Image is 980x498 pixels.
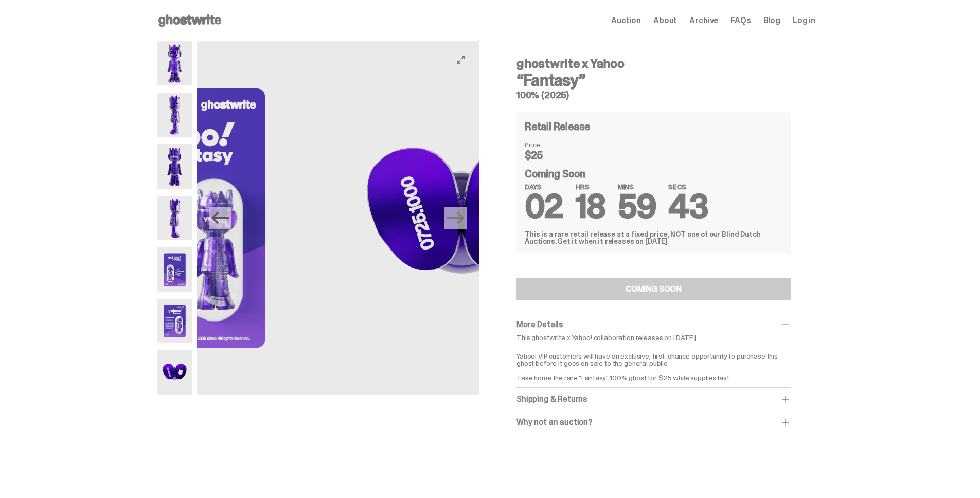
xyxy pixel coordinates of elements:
button: View full-screen [455,54,467,66]
span: MINS [618,183,656,190]
span: HRS [576,183,605,190]
p: Yahoo! VIP customers will have an exclusive, first-chance opportunity to purchase this ghost befo... [516,345,791,381]
img: Yahoo-HG---7.png [157,350,192,395]
span: Get it when it releases on [DATE] [557,237,668,246]
div: Coming Soon [525,169,782,218]
dd: $25 [525,150,576,161]
h3: “Fantasy” [516,72,791,88]
h4: Retail Release [525,121,590,132]
div: Shipping & Returns [516,394,791,404]
dt: Price [525,141,576,148]
div: This is a rare retail release at a fixed price, NOT one of our Blind Dutch Auctions. [525,230,782,245]
p: This ghostwrite x Yahoo! collaboration releases on [DATE]. [516,334,791,341]
span: 59 [618,185,656,228]
img: Yahoo-HG---5.png [157,247,192,292]
span: DAYS [525,183,563,190]
a: Log in [793,16,815,25]
span: More Details [516,319,563,330]
span: 18 [576,185,605,228]
img: Yahoo-HG---4.png [157,196,192,240]
span: 43 [668,185,708,228]
button: COMING SOON [516,278,791,300]
img: Yahoo-HG---3.png [157,144,192,188]
a: About [653,16,677,25]
a: Blog [763,16,780,25]
div: COMING SOON [626,285,682,293]
img: Yahoo-HG---2.png [157,93,192,137]
img: Yahoo-HG---6.png [157,299,192,343]
div: Why not an auction? [516,417,791,428]
img: Yahoo-HG---7.png [320,41,603,395]
h4: ghostwrite x Yahoo [516,58,791,70]
button: Next [444,207,467,229]
h5: 100% (2025) [516,91,791,100]
a: FAQs [730,16,751,25]
a: Archive [689,16,718,25]
a: Auction [611,16,641,25]
button: Previous [209,207,231,229]
span: 02 [525,185,563,228]
span: SECS [668,183,708,190]
img: Yahoo-HG---1.png [157,41,192,85]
